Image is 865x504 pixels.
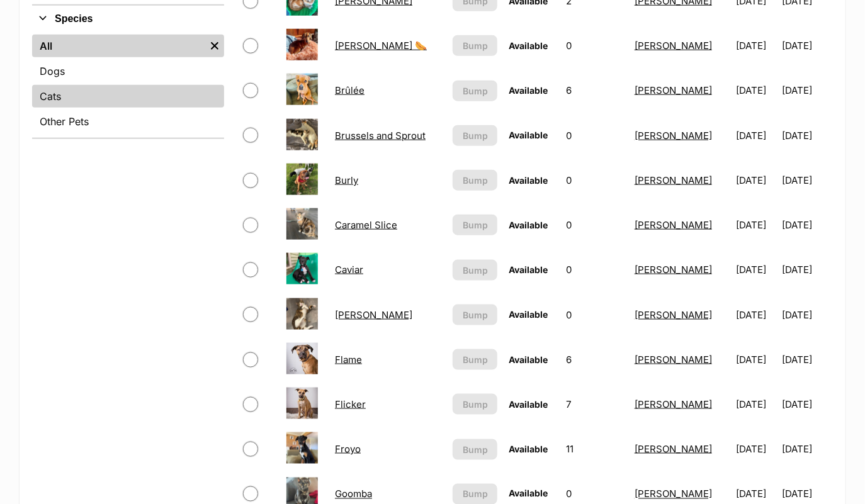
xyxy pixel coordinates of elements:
a: [PERSON_NAME] [635,488,712,500]
td: [DATE] [782,427,832,471]
td: [DATE] [731,203,781,247]
a: Flame [335,354,362,366]
a: [PERSON_NAME] [635,219,712,231]
span: Available [509,130,548,140]
a: [PERSON_NAME] [635,174,712,186]
a: Brussels and Sprout [335,130,426,142]
a: [PERSON_NAME] [635,40,712,52]
a: Remove filter [205,35,224,57]
span: Available [509,264,548,275]
td: [DATE] [731,293,781,337]
td: [DATE] [782,203,832,247]
a: [PERSON_NAME] [635,354,712,366]
button: Species [32,11,224,27]
a: Caviar [335,264,363,276]
td: [DATE] [782,248,832,291]
td: 7 [562,383,628,426]
span: Bump [463,488,488,501]
span: Available [509,40,548,51]
a: [PERSON_NAME] [635,309,712,321]
span: Bump [463,264,488,277]
a: All [32,35,205,57]
td: [DATE] [782,114,832,157]
td: 0 [562,248,628,291]
td: 6 [562,69,628,112]
td: [DATE] [731,248,781,291]
div: Species [32,32,224,138]
td: [DATE] [731,427,781,471]
td: [DATE] [782,293,832,337]
span: Available [509,444,548,454]
button: Bump [453,81,497,101]
a: Goomba [335,488,372,500]
button: Bump [453,125,497,146]
button: Bump [453,305,497,325]
a: [PERSON_NAME] 🌭 [335,40,427,52]
span: Available [509,220,548,230]
img: Flame [286,343,318,374]
td: [DATE] [782,338,832,381]
span: Bump [463,39,488,52]
span: Bump [463,443,488,456]
a: Other Pets [32,110,224,133]
td: [DATE] [782,24,832,67]
span: Available [509,85,548,96]
a: Froyo [335,443,361,455]
td: 6 [562,338,628,381]
span: Available [509,399,548,410]
td: [DATE] [782,159,832,202]
a: [PERSON_NAME] [335,309,412,321]
td: [DATE] [731,159,781,202]
td: [DATE] [731,114,781,157]
a: [PERSON_NAME] [635,264,712,276]
span: Bump [463,129,488,142]
a: [PERSON_NAME] [635,443,712,455]
button: Bump [453,170,497,191]
a: [PERSON_NAME] [635,84,712,96]
span: Bump [463,398,488,411]
a: Caramel Slice [335,219,397,231]
button: Bump [453,439,497,460]
span: Available [509,175,548,186]
td: 0 [562,293,628,337]
a: Brûlée [335,84,365,96]
button: Bump [453,394,497,415]
td: 11 [562,427,628,471]
span: Bump [463,84,488,98]
td: [DATE] [731,338,781,381]
a: [PERSON_NAME] [635,398,712,410]
a: Flicker [335,398,366,410]
button: Bump [453,260,497,281]
button: Bump [453,349,497,370]
a: Burly [335,174,358,186]
span: Available [509,488,548,499]
span: Bump [463,353,488,366]
img: Brûlée [286,74,318,105]
td: [DATE] [731,24,781,67]
td: 0 [562,114,628,157]
button: Bump [453,215,497,235]
img: Flicker [286,388,318,419]
a: Cats [32,85,224,108]
span: Bump [463,218,488,232]
td: [DATE] [782,69,832,112]
button: Bump [453,35,497,56]
td: [DATE] [731,383,781,426]
td: 0 [562,159,628,202]
span: Available [509,309,548,320]
td: [DATE] [731,69,781,112]
td: 0 [562,24,628,67]
a: [PERSON_NAME] [635,130,712,142]
td: 0 [562,203,628,247]
td: [DATE] [782,383,832,426]
span: Available [509,354,548,365]
a: Dogs [32,60,224,82]
span: Bump [463,174,488,187]
span: Bump [463,308,488,322]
